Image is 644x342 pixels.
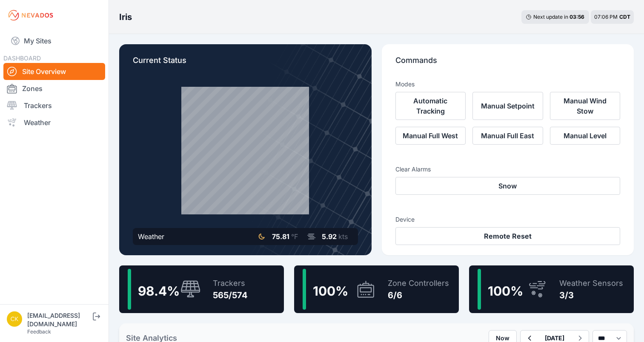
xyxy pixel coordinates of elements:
[294,265,459,313] a: 100%Zone Controllers6/6
[338,232,348,241] span: kts
[469,265,634,313] a: 100%Weather Sensors3/3
[213,289,248,301] div: 565/574
[291,232,298,241] span: °F
[395,127,466,145] button: Manual Full West
[395,80,415,88] h3: Modes
[3,97,105,114] a: Trackers
[133,54,358,73] p: Current Status
[388,289,449,301] div: 6/6
[619,14,630,20] span: CDT
[395,92,466,120] button: Automatic Tracking
[472,127,543,145] button: Manual Full East
[550,92,621,120] button: Manual Wind Stow
[395,177,621,195] button: Snow
[313,283,348,299] span: 100 %
[3,31,105,51] a: My Sites
[213,277,248,289] div: Trackers
[7,311,22,327] img: ckent@prim.com
[272,232,289,241] span: 75.81
[27,311,91,328] div: [EMAIL_ADDRESS][DOMAIN_NAME]
[3,114,105,131] a: Weather
[3,63,105,80] a: Site Overview
[7,9,54,22] img: Nevados
[119,6,132,28] nav: Breadcrumb
[322,232,337,241] span: 5.92
[395,54,621,73] p: Commands
[550,127,621,145] button: Manual Level
[559,289,623,301] div: 3/3
[395,227,621,245] button: Remote Reset
[138,283,180,299] span: 98.4 %
[472,92,543,120] button: Manual Setpoint
[395,165,621,174] h3: Clear Alarms
[119,11,132,23] h3: Iris
[594,14,618,20] span: 07:06 PM
[395,215,621,224] h3: Device
[388,277,449,289] div: Zone Controllers
[3,80,105,97] a: Zones
[488,283,523,299] span: 100 %
[533,14,568,20] span: Next update in
[27,328,51,335] a: Feedback
[138,231,164,242] div: Weather
[570,14,585,20] div: 03 : 56
[559,277,623,289] div: Weather Sensors
[119,265,284,313] a: 98.4%Trackers565/574
[3,54,41,62] span: DASHBOARD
